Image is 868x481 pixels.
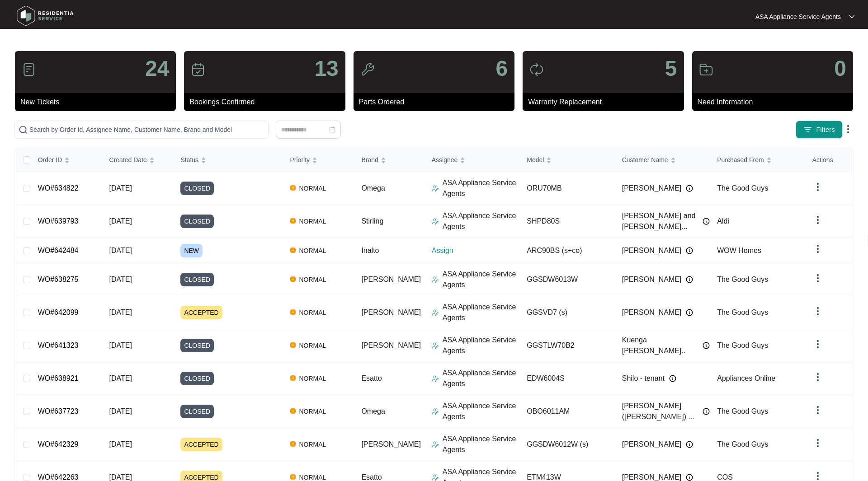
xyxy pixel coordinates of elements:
[109,440,132,448] span: [DATE]
[180,182,214,195] span: CLOSED
[443,368,520,389] p: ASA Appliance Service Agents
[283,148,354,172] th: Priority
[529,62,544,77] img: icon
[699,62,713,77] img: icon
[495,58,508,79] p: 6
[432,408,439,415] img: Assigner Icon
[180,306,222,319] span: ACCEPTED
[528,97,684,107] p: Warranty Replacement
[425,148,520,172] th: Assignee
[717,247,761,254] span: WOW Homes
[443,269,520,290] p: ASA Appliance Service Agents
[296,216,330,227] span: NORMAL
[109,276,132,283] span: [DATE]
[519,329,615,362] td: GGSTLW70B2
[717,217,729,225] span: Aldi
[180,215,214,228] span: CLOSED
[361,440,421,448] span: [PERSON_NAME]
[519,428,615,461] td: GGSDW6012W (s)
[296,183,330,194] span: NORMAL
[173,148,283,172] th: Status
[805,148,853,172] th: Actions
[109,374,132,382] span: [DATE]
[290,441,296,447] img: Vercel Logo
[189,97,345,107] p: Bookings Confirmed
[191,62,205,77] img: icon
[361,341,421,349] span: [PERSON_NAME]
[432,309,439,316] img: Assigner Icon
[38,247,79,254] a: WO#642484
[443,434,520,455] p: ASA Appliance Service Agents
[622,439,682,450] span: [PERSON_NAME]
[527,155,544,165] span: Model
[812,215,823,225] img: dropdown arrow
[703,218,710,225] img: Info icon
[432,342,439,349] img: Assigner Icon
[180,273,214,286] span: CLOSED
[102,148,174,172] th: Created Date
[361,473,382,481] span: Esatto
[109,308,132,316] span: [DATE]
[109,217,132,225] span: [DATE]
[796,121,843,139] button: filter iconFilters
[519,263,615,296] td: GGSDW6013W
[519,172,615,205] td: ORU70MB
[686,474,693,481] img: Info icon
[717,473,733,481] span: COS
[622,335,698,356] span: Kuenga [PERSON_NAME]..
[359,97,514,107] p: Parts Ordered
[296,245,330,256] span: NORMAL
[812,243,823,254] img: dropdown arrow
[622,155,668,165] span: Customer Name
[432,185,439,192] img: Assigner Icon
[361,184,385,192] span: Omega
[755,12,841,21] p: ASA Appliance Service Agents
[296,307,330,318] span: NORMAL
[622,274,682,285] span: [PERSON_NAME]
[180,244,203,257] span: NEW
[816,125,835,135] span: Filters
[38,155,62,165] span: Order ID
[686,309,693,316] img: Info icon
[717,341,768,349] span: The Good Guys
[432,245,520,256] p: Assign
[432,276,439,283] img: Assigner Icon
[180,155,198,165] span: Status
[710,148,805,172] th: Purchased From
[686,185,693,192] img: Info icon
[38,440,79,448] a: WO#642329
[361,374,382,382] span: Esatto
[19,125,28,134] img: search-icon
[812,405,823,416] img: dropdown arrow
[519,296,615,329] td: GGSVD7 (s)
[290,474,296,480] img: Vercel Logo
[38,341,79,349] a: WO#641323
[361,247,379,254] span: Inalto
[717,184,768,192] span: The Good Guys
[432,441,439,448] img: Assigner Icon
[22,62,36,77] img: icon
[361,217,383,225] span: Stirling
[290,342,296,348] img: Vercel Logo
[109,407,132,415] span: [DATE]
[717,407,768,415] span: The Good Guys
[443,401,520,422] p: ASA Appliance Service Agents
[717,155,764,165] span: Purchased From
[849,14,854,19] img: dropdown arrow
[290,155,310,165] span: Priority
[145,58,169,79] p: 24
[443,177,520,199] p: ASA Appliance Service Agents
[180,372,214,385] span: CLOSED
[31,148,102,172] th: Order ID
[38,407,79,415] a: WO#637723
[665,58,677,79] p: 5
[38,473,79,481] a: WO#642263
[361,407,385,415] span: Omega
[622,245,682,256] span: [PERSON_NAME]
[14,2,77,29] img: residentia service logo
[686,276,693,283] img: Info icon
[109,247,132,254] span: [DATE]
[180,339,214,352] span: CLOSED
[622,183,682,194] span: [PERSON_NAME]
[314,58,338,79] p: 13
